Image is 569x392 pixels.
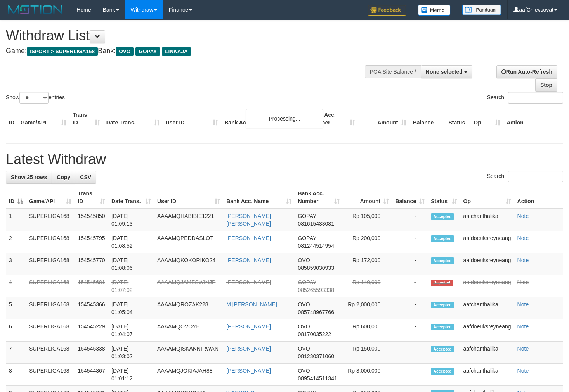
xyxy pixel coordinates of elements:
[298,243,334,249] span: Copy 081244514954 to clipboard
[17,108,69,130] th: Game/API
[75,297,108,319] td: 154545366
[75,209,108,231] td: 154545850
[392,364,428,386] td: -
[108,187,154,209] th: Date Trans.: activate to sort column ascending
[409,108,445,130] th: Balance
[6,364,26,386] td: 8
[75,342,108,364] td: 154545338
[460,275,514,297] td: aafdoeuksreyneang
[6,152,563,167] h1: Latest Withdraw
[6,342,26,364] td: 7
[6,319,26,342] td: 6
[6,209,26,231] td: 1
[298,287,334,293] span: Copy 085265593338 to clipboard
[223,187,295,209] th: Bank Acc. Name: activate to sort column ascending
[26,187,75,209] th: Game/API: activate to sort column ascending
[343,187,392,209] th: Amount: activate to sort column ascending
[392,275,428,297] td: -
[26,275,75,297] td: SUPERLIGA168
[69,108,103,130] th: Trans ID
[75,364,108,386] td: 154544867
[431,346,454,352] span: Accepted
[460,231,514,253] td: aafdoeuksreyneang
[26,231,75,253] td: SUPERLIGA168
[358,108,410,130] th: Amount
[418,5,451,16] img: Button%20Memo.svg
[52,171,75,184] a: Copy
[295,187,343,209] th: Bank Acc. Number: activate to sort column ascending
[343,275,392,297] td: Rp 140,000
[226,279,271,285] a: [PERSON_NAME]
[298,323,310,330] span: OVO
[343,231,392,253] td: Rp 200,000
[421,65,472,78] button: None selected
[470,108,503,130] th: Op
[108,275,154,297] td: [DATE] 01:07:02
[508,171,563,182] input: Search:
[431,324,454,330] span: Accepted
[75,171,96,184] a: CSV
[80,174,91,180] span: CSV
[431,213,454,220] span: Accepted
[431,280,453,286] span: Rejected
[298,265,334,271] span: Copy 085859030933 to clipboard
[392,231,428,253] td: -
[6,297,26,319] td: 5
[154,209,223,231] td: AAAAMQHABIBIE1221
[343,319,392,342] td: Rp 600,000
[226,345,271,352] a: [PERSON_NAME]
[108,231,154,253] td: [DATE] 01:08:52
[298,221,334,227] span: Copy 081615433081 to clipboard
[75,275,108,297] td: 154545681
[108,364,154,386] td: [DATE] 01:01:12
[392,297,428,319] td: -
[392,209,428,231] td: -
[517,368,529,374] a: Note
[517,279,529,285] a: Note
[108,319,154,342] td: [DATE] 01:04:07
[298,375,337,382] span: Copy 0895414511341 to clipboard
[226,368,271,374] a: [PERSON_NAME]
[6,47,371,55] h4: Game: Bank:
[517,301,529,307] a: Note
[431,368,454,375] span: Accepted
[298,331,331,337] span: Copy 08170035222 to clipboard
[116,47,134,56] span: OVO
[19,92,49,104] select: Showentries
[392,187,428,209] th: Balance: activate to sort column ascending
[108,297,154,319] td: [DATE] 01:05:04
[6,253,26,275] td: 3
[226,213,271,227] a: [PERSON_NAME] [PERSON_NAME]
[6,275,26,297] td: 4
[517,323,529,330] a: Note
[298,368,310,374] span: OVO
[108,253,154,275] td: [DATE] 01:08:06
[343,297,392,319] td: Rp 2,000,000
[503,108,563,130] th: Action
[460,209,514,231] td: aafchanthalika
[517,235,529,241] a: Note
[298,309,334,315] span: Copy 085748967766 to clipboard
[392,253,428,275] td: -
[75,253,108,275] td: 154545770
[226,301,277,307] a: M [PERSON_NAME]
[154,275,223,297] td: AAAAMQJAMESWINJP
[517,213,529,219] a: Note
[226,257,271,263] a: [PERSON_NAME]
[154,253,223,275] td: AAAAMQKOKORIKO24
[6,4,65,16] img: MOTION_logo.png
[487,92,563,104] label: Search:
[307,108,358,130] th: Bank Acc. Number
[6,108,17,130] th: ID
[135,47,160,56] span: GOPAY
[221,108,306,130] th: Bank Acc. Name
[535,78,557,92] a: Stop
[108,342,154,364] td: [DATE] 01:03:02
[6,28,371,43] h1: Withdraw List
[226,323,271,330] a: [PERSON_NAME]
[162,47,191,56] span: LINKAJA
[431,257,454,264] span: Accepted
[496,65,557,78] a: Run Auto-Refresh
[26,319,75,342] td: SUPERLIGA168
[26,209,75,231] td: SUPERLIGA168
